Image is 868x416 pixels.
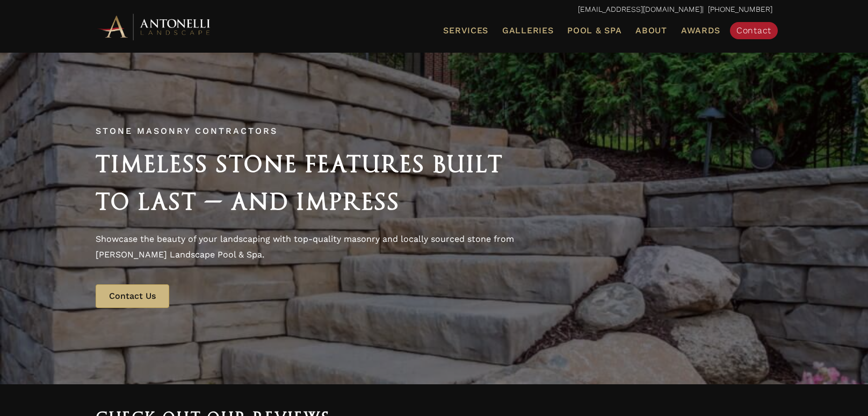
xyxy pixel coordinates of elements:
a: Pool & Spa [563,24,626,38]
p: | [PHONE_NUMBER] [96,3,772,17]
span: Awards [681,25,720,35]
span: Services [443,26,488,35]
span: Showcase the beauty of your landscaping with top-quality masonry and locally sourced stone from [... [96,234,514,260]
a: Awards [677,24,725,38]
span: Contact Us [109,291,156,301]
span: About [635,26,667,35]
a: Contact Us [96,284,169,308]
a: Contact [730,22,778,39]
span: Pool & Spa [567,25,621,35]
a: [EMAIL_ADDRESS][DOMAIN_NAME] [578,5,702,13]
img: Antonelli Horizontal Logo [96,12,214,41]
span: Galleries [502,25,553,35]
a: Galleries [498,24,558,38]
span: Stone Masonry Contractors [96,126,278,136]
a: Services [439,24,493,38]
span: Contact [736,25,771,35]
span: Timeless Stone Features Built to Last — and Impress [96,150,503,215]
a: About [631,24,671,38]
